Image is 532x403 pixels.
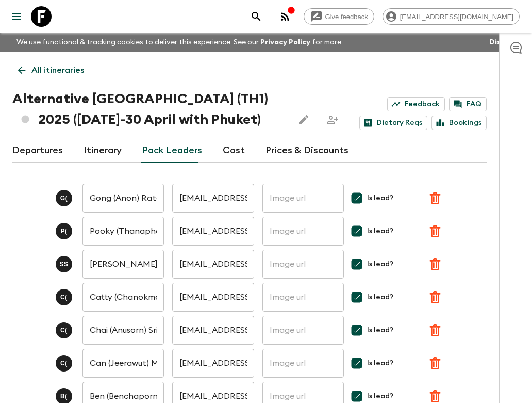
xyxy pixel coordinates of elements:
span: Is lead? [367,226,393,236]
input: Pack leader's full name [82,283,164,312]
p: S S [59,260,68,268]
p: C ( [60,326,68,334]
p: We use functional & tracking cookies to deliver this experience. See our for more. [12,33,347,52]
a: Privacy Policy [260,39,310,46]
input: Image url [262,250,344,279]
span: Is lead? [367,325,393,335]
input: Image url [262,283,344,312]
a: Give feedback [304,8,374,25]
p: G ( [60,194,68,202]
button: search adventures [246,6,267,27]
input: Pack leader's full name [82,217,164,246]
button: Edit this itinerary [293,109,314,130]
a: Prices & Discounts [265,138,348,163]
input: Image url [262,349,344,378]
a: All itineraries [12,60,90,80]
a: Cost [223,138,245,163]
input: Pack leader's email address [172,349,254,378]
input: Image url [262,316,344,345]
p: All itineraries [31,64,84,76]
p: C ( [60,293,68,301]
input: Pack leader's email address [172,217,254,246]
input: Pack leader's full name [82,250,164,279]
input: Image url [262,217,344,246]
a: Itinerary [84,138,122,163]
a: FAQ [449,97,487,111]
span: Give feedback [320,13,374,21]
p: C ( [60,359,68,367]
a: Bookings [431,116,487,130]
input: Pack leader's full name [82,349,164,378]
button: Dismiss [487,35,520,50]
div: [EMAIL_ADDRESS][DOMAIN_NAME] [383,8,520,25]
input: Pack leader's email address [172,316,254,345]
span: Is lead? [367,358,393,368]
input: Pack leader's full name [82,316,164,345]
p: P ( [60,227,67,235]
span: Share this itinerary [322,109,343,130]
span: [EMAIL_ADDRESS][DOMAIN_NAME] [394,13,519,21]
span: Is lead? [367,259,393,269]
input: Image url [262,184,344,213]
h1: Alternative [GEOGRAPHIC_DATA] (TH1) 2025 ([DATE]-30 April with Phuket) [12,89,285,130]
span: Is lead? [367,391,393,401]
p: B ( [60,392,68,400]
button: menu [6,6,27,27]
input: Pack leader's email address [172,250,254,279]
input: Pack leader's email address [172,184,254,213]
span: Is lead? [367,193,393,203]
a: Departures [12,138,63,163]
input: Pack leader's full name [82,184,164,213]
a: Pack Leaders [142,138,202,163]
input: Pack leader's email address [172,283,254,312]
span: Is lead? [367,292,393,302]
a: Feedback [387,97,445,111]
a: Dietary Reqs [359,116,427,130]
